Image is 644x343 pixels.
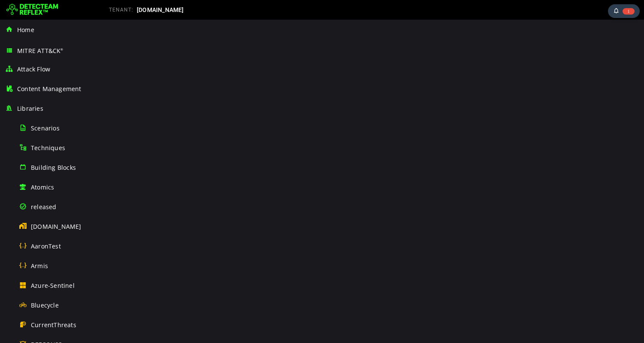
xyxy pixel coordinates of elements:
span: [DOMAIN_NAME] [31,222,81,231]
span: Attack Flow [17,65,50,73]
span: Techniques [31,144,65,152]
span: Bluecycle [31,301,59,309]
span: Atomics [31,183,54,191]
span: Building Blocks [31,163,76,171]
span: [DOMAIN_NAME] [137,6,184,13]
span: Content Management [17,85,81,93]
span: released [31,203,57,211]
div: Task Notifications [608,4,640,18]
sup: ® [60,47,63,51]
span: 1 [623,8,635,15]
span: TENANT: [109,7,133,13]
img: Detecteam logo [6,3,58,17]
span: AaronTest [31,242,61,250]
span: Libraries [17,104,43,112]
span: MITRE ATT&CK [17,47,63,55]
span: Azure-Sentinel [31,281,75,290]
span: Scenarios [31,124,60,132]
span: Armis [31,262,48,270]
span: CurrentThreats [31,321,76,329]
span: Home [17,26,34,34]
